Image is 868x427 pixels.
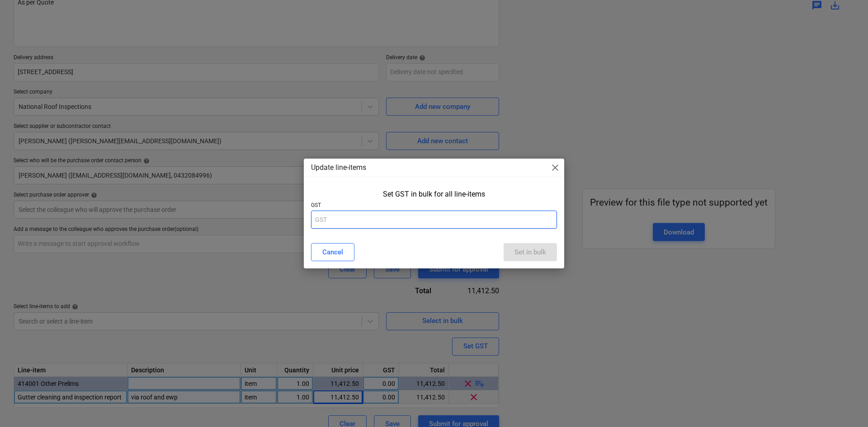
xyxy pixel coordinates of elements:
[823,384,868,427] iframe: Chat Widget
[311,243,354,261] button: Cancel
[383,190,485,198] div: Set GST in bulk for all line-items
[311,202,557,211] p: GST
[550,162,561,173] span: close
[311,162,366,173] p: Update line-items
[322,246,343,258] div: Cancel
[311,211,557,229] input: GST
